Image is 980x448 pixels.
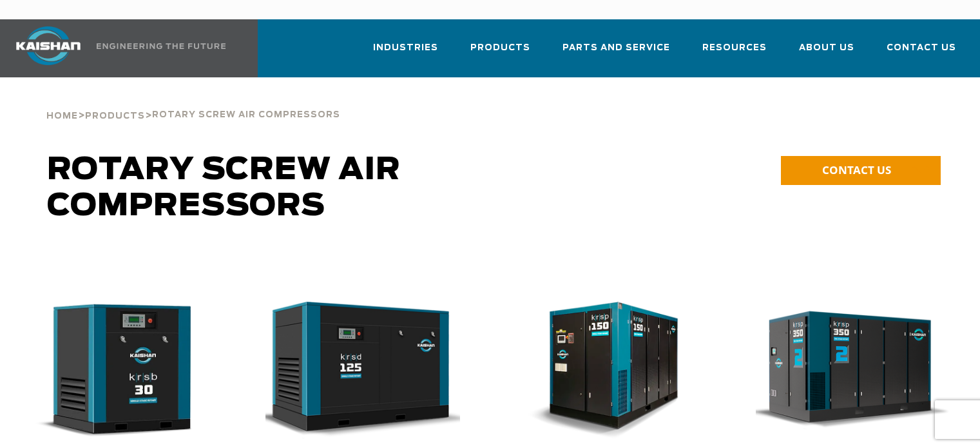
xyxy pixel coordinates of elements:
span: CONTACT US [822,162,891,177]
span: Parts and Service [562,41,670,55]
a: Contact Us [887,31,956,75]
div: krsb30 [21,302,224,439]
a: About Us [799,31,854,75]
img: krsd125 [256,302,460,439]
img: krsb30 [11,302,215,439]
a: Home [46,110,78,121]
a: Industries [373,31,438,75]
a: Products [470,31,530,75]
span: Rotary Screw Air Compressors [47,155,401,222]
div: krsp150 [511,302,715,439]
span: Contact Us [887,41,956,55]
div: krsp350 [756,302,959,439]
a: Parts and Service [562,31,670,75]
span: Products [85,112,145,121]
span: Rotary Screw Air Compressors [152,111,340,119]
div: krsd125 [265,302,469,439]
span: Industries [373,41,438,55]
img: krsp150 [501,302,706,439]
div: > > [46,77,340,126]
span: About Us [799,41,854,55]
a: CONTACT US [781,156,941,185]
img: Engineering the future [97,43,226,49]
img: krsp350 [746,302,950,439]
a: Resources [702,31,767,75]
a: Products [85,110,145,121]
span: Resources [702,41,767,55]
span: Home [46,112,78,121]
span: Products [470,41,530,55]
